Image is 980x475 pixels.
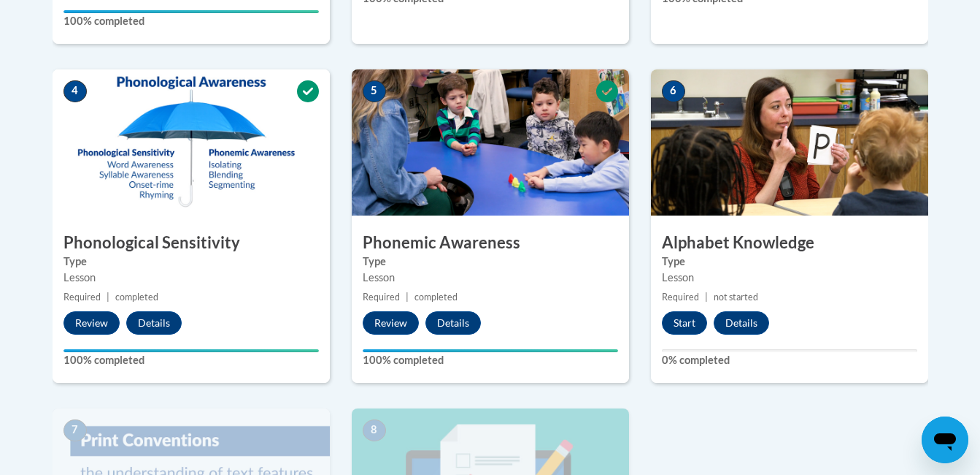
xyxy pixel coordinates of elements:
button: Details [126,311,182,335]
div: Lesson [63,270,319,286]
span: not started [714,292,758,303]
h3: Phonological Sensitivity [53,232,330,254]
span: 5 [363,80,386,102]
span: | [705,292,708,303]
img: Course Image [651,69,928,216]
span: 4 [63,80,87,102]
label: Type [662,254,917,270]
button: Details [714,311,769,335]
h3: Alphabet Knowledge [651,232,928,254]
label: 0% completed [662,352,917,368]
div: Your progress [63,10,319,13]
label: Type [363,254,618,270]
img: Course Image [352,69,629,216]
button: Start [662,311,707,335]
span: Required [63,292,101,303]
button: Review [363,311,419,335]
label: 100% completed [363,352,618,368]
span: | [406,292,409,303]
span: 8 [363,419,386,441]
iframe: Button to launch messaging window [922,417,968,463]
label: 100% completed [63,352,319,368]
img: Course Image [53,69,330,216]
button: Details [425,311,481,335]
div: Lesson [662,270,917,286]
span: completed [414,292,458,303]
h3: Phonemic Awareness [352,232,629,254]
label: Type [63,254,319,270]
span: 6 [662,80,685,102]
span: | [107,292,109,303]
div: Your progress [363,349,618,352]
div: Lesson [363,270,618,286]
button: Review [63,311,120,335]
span: completed [115,292,158,303]
span: Required [662,292,699,303]
span: Required [363,292,400,303]
span: 7 [63,419,87,441]
label: 100% completed [63,13,319,29]
div: Your progress [63,349,319,352]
